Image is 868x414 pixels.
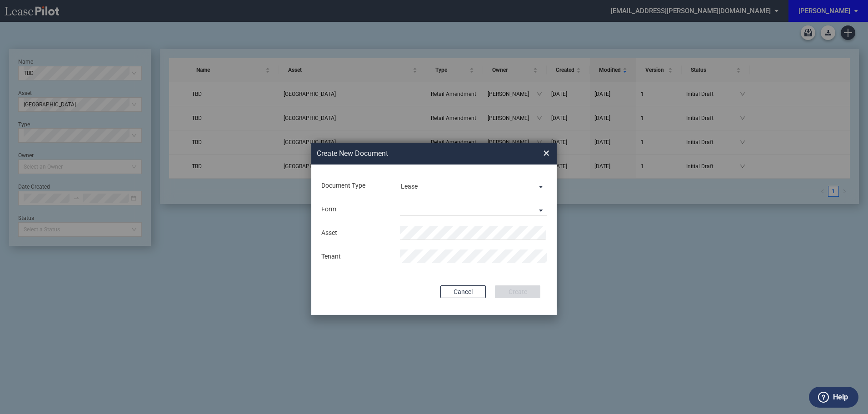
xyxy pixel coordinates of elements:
button: Cancel [440,285,486,298]
h2: Create New Document [317,149,510,159]
div: Lease [401,183,418,190]
div: Asset [316,229,394,238]
div: Document Type [316,181,394,190]
md-select: Lease Form [400,202,547,216]
div: Tenant [316,252,394,261]
md-select: Document Type: Lease [400,179,547,192]
div: Form [316,205,394,214]
label: Help [833,391,848,403]
md-dialog: Create New ... [311,143,557,315]
button: Create [495,285,540,298]
span: × [543,146,549,160]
